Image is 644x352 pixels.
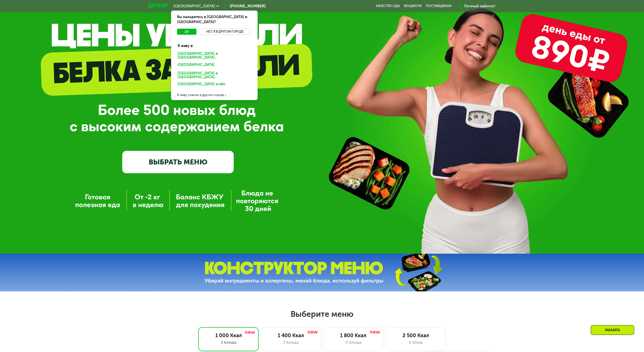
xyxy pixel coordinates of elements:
[464,3,496,9] div: Личный кабинет
[222,3,266,9] a: [PHONE_NUMBER]
[198,29,252,35] button: Нет, я в другом городе
[174,62,253,70] div: [GEOGRAPHIC_DATA]
[266,339,316,345] div: 3 блюда
[404,4,422,8] a: Вендинги
[266,332,316,338] div: 1 400 Ккал
[174,70,255,81] div: [GEOGRAPHIC_DATA] и [GEOGRAPHIC_DATA].
[426,4,452,8] div: поставщикам
[174,81,253,89] div: [GEOGRAPHIC_DATA] и обл.
[391,339,440,345] div: 6 блюд
[328,339,378,345] div: 4 блюда
[177,29,196,35] button: Да
[174,51,255,61] div: [GEOGRAPHIC_DATA] и [GEOGRAPHIC_DATA].
[122,151,234,173] a: ВЫБРАТЬ МЕНЮ
[174,39,255,49] div: Я живу в:
[391,332,440,338] div: 2 500 Ккал
[591,325,634,335] div: Заказать
[171,90,258,100] div: Я живу совсем в другом городе
[16,309,628,319] h2: Выберите меню
[174,4,215,8] span: [GEOGRAPHIC_DATA]
[204,332,253,338] div: 1 000 Ккал
[204,339,253,345] div: 3 блюда
[376,4,400,8] a: Качество еды
[328,332,378,338] div: 1 800 Ккал
[171,11,258,29] div: Вы находитесь в [GEOGRAPHIC_DATA] и [GEOGRAPHIC_DATA]?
